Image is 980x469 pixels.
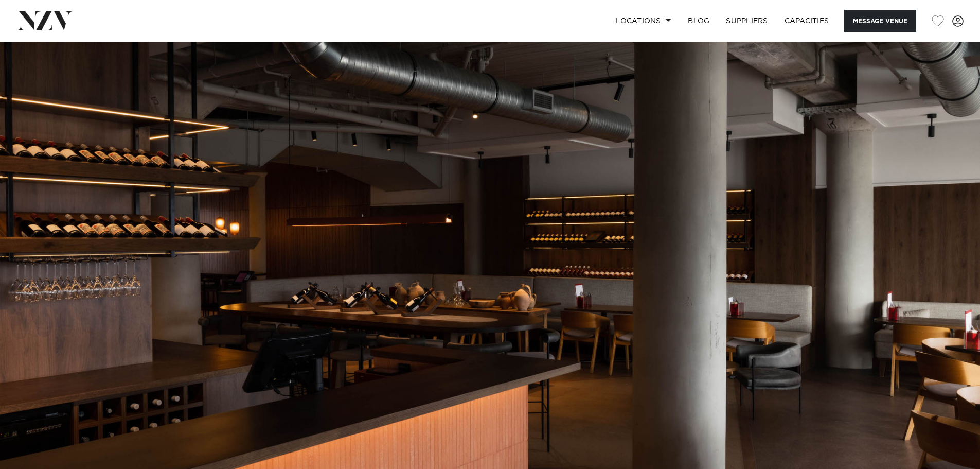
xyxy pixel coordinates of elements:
[608,10,680,32] a: Locations
[844,10,916,32] button: Message Venue
[680,10,718,32] a: BLOG
[16,11,73,30] img: nzv-logo.png
[776,10,838,32] a: Capacities
[718,10,776,32] a: SUPPLIERS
